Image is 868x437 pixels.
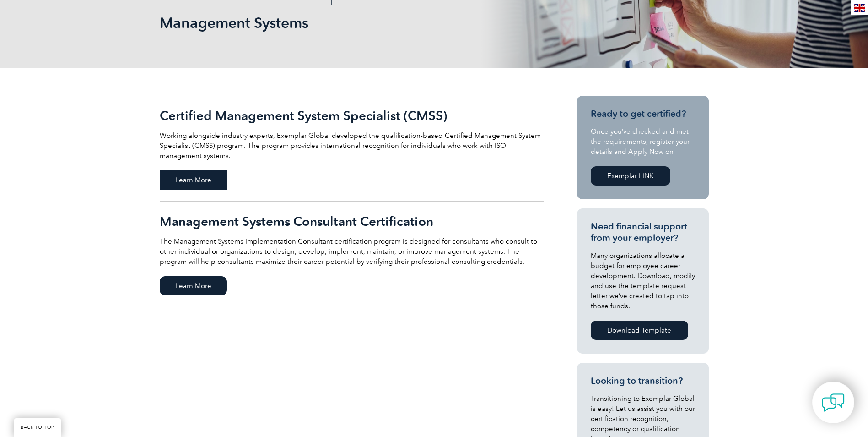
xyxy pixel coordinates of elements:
[854,4,865,12] img: en
[591,221,695,244] h3: Need financial support from your employer?
[160,276,227,295] span: Learn More
[822,391,845,414] img: contact-chat.png
[160,236,544,267] p: The Management Systems Implementation Consultant certification program is designed for consultant...
[160,214,544,229] h2: Management Systems Consultant Certification
[160,202,544,307] a: Management Systems Consultant Certification The Management Systems Implementation Consultant cert...
[160,96,544,202] a: Certified Management System Specialist (CMSS) Working alongside industry experts, Exemplar Global...
[591,166,670,186] a: Exemplar LINK
[591,108,695,120] h3: Ready to get certified?
[591,251,695,311] p: Many organizations allocate a budget for employee career development. Download, modify and use th...
[591,321,688,340] a: Download Template
[160,170,227,190] span: Learn More
[160,131,544,161] p: Working alongside industry experts, Exemplar Global developed the qualification-based Certified M...
[160,108,544,123] h2: Certified Management System Specialist (CMSS)
[591,126,695,157] p: Once you’ve checked and met the requirements, register your details and Apply Now on
[591,375,695,387] h3: Looking to transition?
[14,418,61,437] a: BACK TO TOP
[160,14,511,32] h1: Management Systems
